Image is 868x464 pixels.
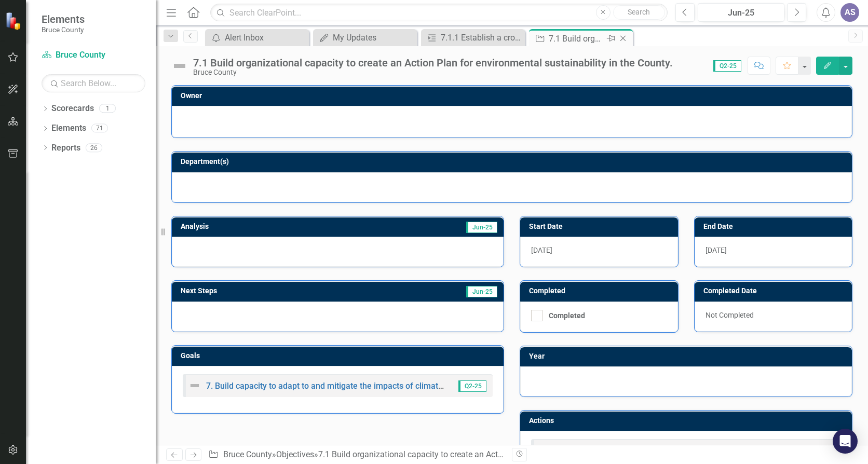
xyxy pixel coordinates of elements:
div: Not Completed [695,302,852,332]
h3: Completed [529,287,673,295]
a: 7. Build capacity to adapt to and mitigate the impacts of climate change [206,381,472,391]
button: Jun-25 [698,3,784,22]
a: Alert Inbox [208,31,306,44]
span: [DATE] [706,246,727,254]
input: Search ClearPoint... [210,4,668,22]
span: Elements [42,13,85,25]
div: Jun-25 [701,7,781,19]
a: Bruce County [42,49,145,61]
div: 7.1 Build organizational capacity to create an Action Plan for environmental sustainability in th... [549,32,604,45]
div: 7.1.1 Establish a cross-departmental team to build capacity in the preparatory phase of the Clima... [441,31,522,44]
div: My Updates [333,31,414,44]
div: Open Intercom Messenger [833,429,858,454]
img: Not Defined [537,445,549,457]
button: AS [840,3,859,22]
h3: Start Date [529,223,673,230]
div: Bruce County [193,69,673,76]
a: My Updates [316,31,414,44]
span: Jun-25 [466,222,497,233]
a: Objectives [276,449,314,459]
img: ClearPoint Strategy [5,12,23,30]
div: 7.1 Build organizational capacity to create an Action Plan for environmental sustainability in th... [193,57,673,69]
h3: Year [529,352,847,360]
h3: Department(s) [181,158,847,166]
h3: Analysis [181,223,329,230]
h3: End Date [703,223,847,230]
span: [DATE] [531,246,552,254]
input: Search Below... [42,74,145,92]
span: Jun-25 [466,286,497,297]
a: Bruce County [223,449,272,459]
img: Not Defined [188,379,201,392]
a: 7.1.1 Establish a cross-departmental team to build capacity in the preparatory phase of the Clima... [424,31,522,44]
button: Search [613,5,665,20]
a: Reports [51,142,80,154]
h3: Owner [181,92,847,100]
span: Search [628,8,650,16]
div: 26 [86,143,102,152]
img: Not Defined [171,58,188,74]
span: Q2-25 [713,60,741,72]
h3: Goals [181,352,498,360]
a: Elements [51,122,86,134]
h3: Next Steps [181,287,349,295]
div: 1 [99,104,116,113]
div: 71 [91,124,108,133]
a: Scorecards [51,103,94,115]
div: 7.1 Build organizational capacity to create an Action Plan for environmental sustainability in th... [318,449,698,459]
small: Bruce County [42,25,85,34]
div: » » [208,449,504,461]
h3: Completed Date [703,287,847,295]
div: Alert Inbox [225,31,306,44]
h3: Actions [529,417,847,425]
span: Q2-25 [458,380,486,392]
